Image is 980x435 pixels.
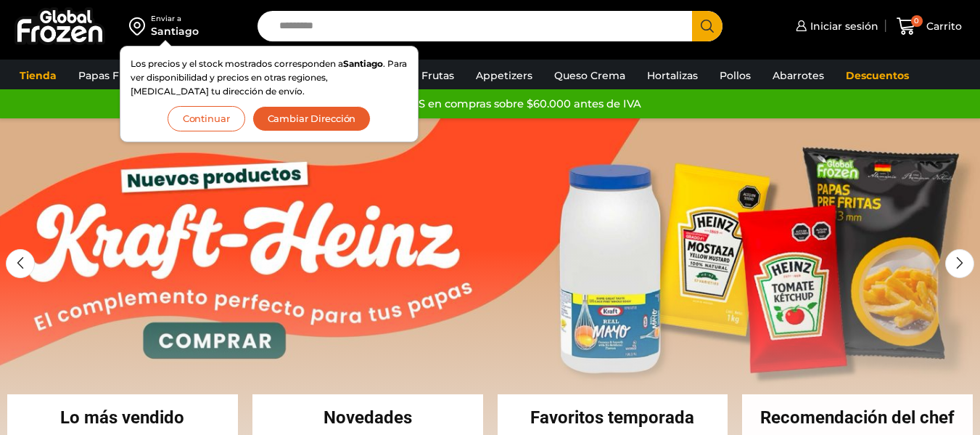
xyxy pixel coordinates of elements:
h2: Favoritos temporada [498,409,728,426]
a: Pollos [712,62,758,89]
a: Tienda [12,62,64,89]
h2: Lo más vendido [7,409,238,426]
a: Descuentos [839,62,916,89]
button: Search button [692,11,722,41]
button: Cambiar Dirección [252,106,371,131]
span: 0 [911,15,923,27]
a: Queso Crema [547,62,633,89]
h2: Novedades [252,409,483,426]
a: Abarrotes [765,62,831,89]
p: Los precios y el stock mostrados corresponden a . Para ver disponibilidad y precios en otras regi... [131,57,408,99]
span: Carrito [923,19,962,33]
button: Continuar [168,106,245,131]
img: address-field-icon.svg [129,14,151,38]
div: Santiago [151,24,199,38]
h2: Recomendación del chef [742,409,973,426]
div: Enviar a [151,14,199,24]
a: 0 Carrito [893,9,965,44]
a: Iniciar sesión [792,12,878,41]
strong: Santiago [343,58,383,69]
a: Papas Fritas [71,62,149,89]
a: Appetizers [469,62,540,89]
a: Hortalizas [640,62,705,89]
span: Iniciar sesión [807,19,878,33]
